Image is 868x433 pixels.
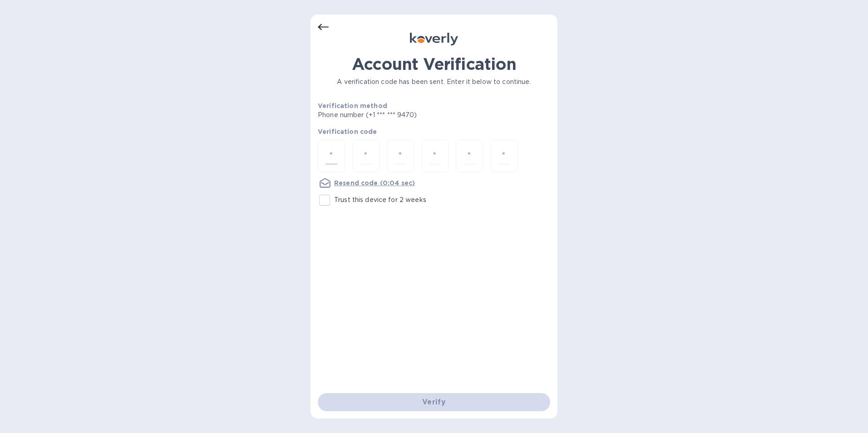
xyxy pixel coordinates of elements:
p: Phone number (+1 *** *** 9470) [318,110,486,120]
p: A verification code has been sent. Enter it below to continue. [318,77,550,87]
p: Trust this device for 2 weeks [334,195,426,205]
b: Verification method [318,102,387,109]
u: Resend code (0:04 sec) [334,179,415,187]
h1: Account Verification [318,54,550,74]
p: Verification code [318,127,550,136]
